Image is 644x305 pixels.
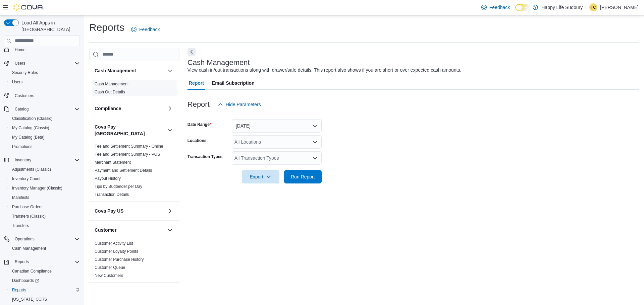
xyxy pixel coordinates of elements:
[12,235,37,243] button: Operations
[95,289,165,295] button: Discounts & Promotions
[9,203,80,211] span: Purchase Orders
[9,124,80,132] span: My Catalog (Classic)
[95,105,121,112] h3: Compliance
[12,79,22,85] span: Users
[95,241,133,246] span: Customer Activity List
[95,144,163,149] a: Fee and Settlement Summary - Online
[515,11,516,11] span: Dark Mode
[242,170,279,183] button: Export
[9,78,80,86] span: Users
[187,67,462,74] div: View cash in/out transactions along with drawer/safe details. This report also shows if you are s...
[9,222,32,230] a: Transfers
[1,104,83,114] button: Catalog
[15,236,35,242] span: Operations
[12,297,47,302] span: [US_STATE] CCRS
[7,221,83,230] button: Transfers
[9,175,80,183] span: Inventory Count
[9,165,54,173] a: Adjustments (Classic)
[187,138,207,143] label: Locations
[166,226,174,234] button: Customer
[95,168,152,173] a: Payment and Settlement Details
[12,269,52,274] span: Canadian Compliance
[95,124,165,137] button: Cova Pay [GEOGRAPHIC_DATA]
[479,1,513,14] a: Feedback
[95,289,149,295] h3: Discounts & Promotions
[9,143,35,151] a: Promotions
[9,194,32,202] a: Manifests
[7,193,83,202] button: Manifests
[7,295,83,304] button: [US_STATE] CCRS
[12,92,37,100] a: Customers
[9,286,29,294] a: Reports
[7,212,83,221] button: Transfers (Classic)
[15,47,25,53] span: Home
[7,276,83,285] a: Dashboards
[541,3,583,11] p: Happy Life Sudbury
[1,59,83,68] button: Users
[166,104,174,112] button: Compliance
[12,176,41,181] span: Inventory Count
[12,167,51,172] span: Adjustments (Classic)
[95,89,125,95] span: Cash Out Details
[7,114,83,123] button: Classification (Classic)
[1,155,83,165] button: Inventory
[9,133,80,141] span: My Catalog (Beta)
[12,156,34,164] button: Inventory
[95,144,163,149] span: Fee and Settlement Summary - Online
[9,212,48,220] a: Transfers (Classic)
[9,143,80,151] span: Promotions
[9,115,55,123] a: Classification (Classic)
[187,48,196,56] button: Next
[166,67,174,75] button: Cash Management
[9,244,49,252] a: Cash Management
[12,144,33,149] span: Promotions
[7,68,83,77] button: Security Roles
[12,246,46,251] span: Cash Management
[189,76,204,90] span: Report
[12,91,80,100] span: Customers
[166,207,174,215] button: Cova Pay US
[12,258,32,266] button: Reports
[95,82,128,86] a: Cash Management
[95,105,165,112] button: Compliance
[1,257,83,266] button: Reports
[9,78,25,86] a: Users
[12,59,80,67] span: Users
[7,183,83,193] button: Inventory Manager (Classic)
[1,91,83,100] button: Customers
[515,4,529,11] input: Dark Mode
[15,93,34,98] span: Customers
[95,81,128,87] span: Cash Management
[246,170,275,183] span: Export
[9,295,80,303] span: Washington CCRS
[95,192,129,197] span: Transaction Details
[95,257,144,262] a: Customer Purchase History
[489,4,510,11] span: Feedback
[95,208,123,214] h3: Cova Pay US
[12,59,28,67] button: Users
[12,278,39,283] span: Dashboards
[9,203,45,211] a: Purchase Orders
[1,234,83,244] button: Operations
[15,259,29,264] span: Reports
[291,173,315,180] span: Run Report
[187,100,210,108] h3: Report
[12,204,43,210] span: Purchase Orders
[9,277,80,285] span: Dashboards
[215,98,264,111] button: Hide Parameters
[9,194,80,202] span: Manifests
[12,105,31,113] button: Catalog
[7,244,83,253] button: Cash Management
[9,124,52,132] a: My Catalog (Classic)
[7,165,83,174] button: Adjustments (Classic)
[7,123,83,133] button: My Catalog (Classic)
[226,101,261,108] span: Hide Parameters
[12,185,62,191] span: Inventory Manager (Classic)
[95,67,136,74] h3: Cash Management
[12,116,53,121] span: Classification (Classic)
[1,45,83,55] button: Home
[9,267,80,275] span: Canadian Compliance
[89,142,179,201] div: Cova Pay [GEOGRAPHIC_DATA]
[9,267,54,275] a: Canadian Compliance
